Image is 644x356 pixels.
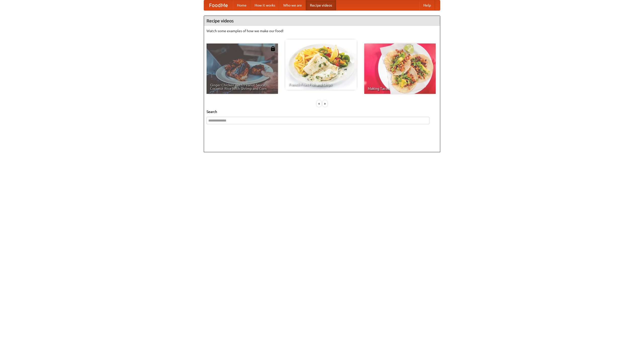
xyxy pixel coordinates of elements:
div: « [317,100,321,107]
h4: Recipe videos [204,16,440,26]
span: French Fries Fish and Chips [289,83,353,86]
p: Watch some examples of how we make our food! [207,28,437,33]
a: Who we are [279,0,306,10]
a: Making Tacos [364,44,436,94]
h5: Search [207,109,437,114]
a: How it works [251,0,279,10]
a: French Fries Fish and Chips [285,39,357,90]
a: Home [233,0,251,10]
span: Making Tacos [368,87,432,90]
a: FoodMe [204,0,233,10]
a: Recipe videos [306,0,336,10]
a: Help [419,0,435,10]
img: 483408.png [270,46,275,51]
div: » [323,100,327,107]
